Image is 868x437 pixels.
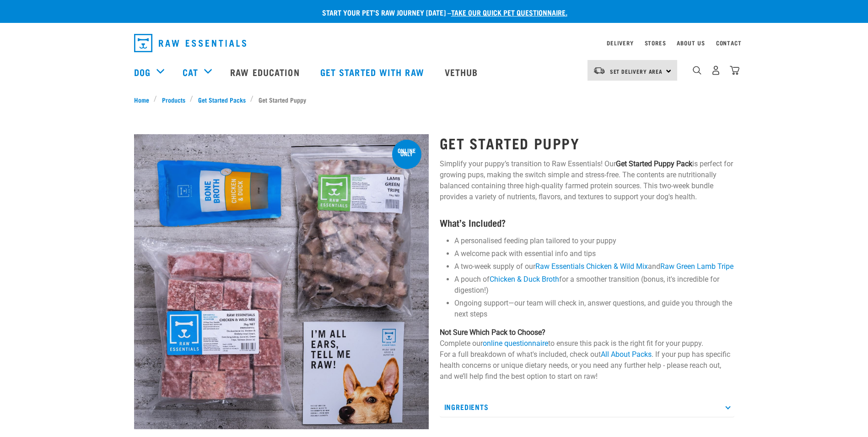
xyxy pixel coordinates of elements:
a: Vethub [436,54,490,90]
li: Ongoing support—our team will check in, answer questions, and guide you through the next steps [454,298,734,320]
a: take our quick pet questionnaire. [451,10,567,14]
img: Raw Essentials Logo [134,34,246,52]
img: NPS Puppy Update [134,134,429,429]
a: Cat [183,65,198,79]
a: Products [157,95,190,104]
nav: breadcrumbs [134,95,734,104]
a: Raw Green Lamb Tripe [660,262,733,271]
span: Set Delivery Area [610,70,663,73]
strong: Get Started Puppy Pack [616,159,692,168]
a: About Us [677,41,705,44]
p: Ingredients [440,397,734,417]
li: A welcome pack with essential info and tips [454,248,734,259]
a: All About Packs [601,350,652,359]
p: Simplify your puppy’s transition to Raw Essentials! Our is perfect for growing pups, making the s... [440,158,734,202]
img: van-moving.png [593,66,605,75]
a: Chicken & Duck Broth [490,275,559,284]
a: Stores [645,41,666,44]
a: Delivery [607,41,633,44]
a: Get Started Packs [193,95,250,104]
strong: Not Sure Which Pack to Choose? [440,328,545,337]
img: home-icon@2x.png [730,66,739,75]
a: Contact [716,41,742,44]
a: Dog [134,65,151,79]
p: Complete our to ensure this pack is the right fit for your puppy. For a full breakdown of what's ... [440,327,734,382]
a: Get started with Raw [311,54,436,90]
strong: What’s Included? [440,220,506,225]
a: online questionnaire [483,339,548,348]
li: A two-week supply of our and [454,261,734,272]
a: Home [134,95,154,104]
nav: dropdown navigation [127,30,742,56]
img: user.png [711,66,721,75]
img: home-icon-1@2x.png [693,66,701,75]
li: A pouch of for a smoother transition (bonus, it's incredible for digestion!) [454,274,734,296]
li: A personalised feeding plan tailored to your puppy [454,235,734,246]
h1: Get Started Puppy [440,135,734,151]
a: Raw Essentials Chicken & Wild Mix [535,262,648,271]
a: Raw Education [221,54,311,90]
